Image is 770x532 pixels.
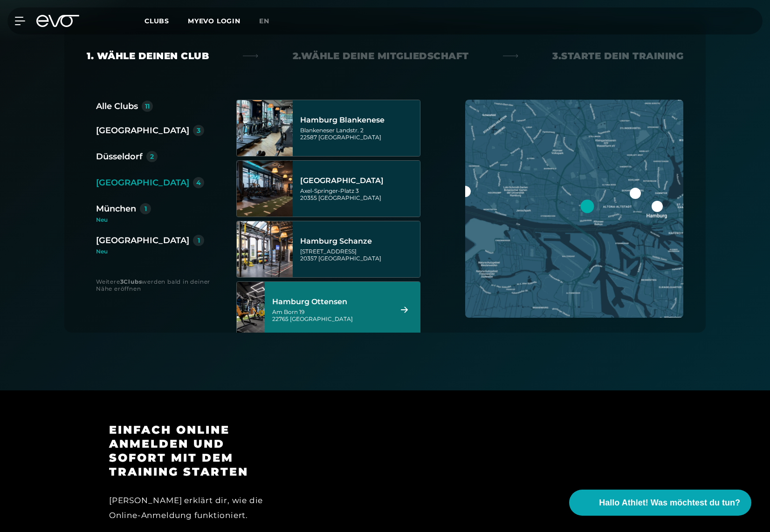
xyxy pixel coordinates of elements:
[237,161,293,217] img: Hamburg Stadthausbrücke
[96,217,212,223] div: Neu
[300,187,417,201] div: Axel-Springer-Platz 3 20355 [GEOGRAPHIC_DATA]
[300,116,417,125] div: Hamburg Blankenese
[465,100,683,318] img: map
[109,493,275,523] div: [PERSON_NAME] erklärt dir, wie die Online-Anmeldung funktioniert.
[96,249,204,254] div: Neu
[96,176,189,189] div: [GEOGRAPHIC_DATA]
[96,278,218,292] div: Weitere werden bald in deiner Nähe eröffnen
[87,49,209,62] div: 1. Wähle deinen Club
[259,16,281,27] a: en
[197,127,200,134] div: 3
[109,423,275,479] h3: Einfach online anmelden und sofort mit dem Training starten
[300,176,417,185] div: [GEOGRAPHIC_DATA]
[237,221,293,277] img: Hamburg Schanze
[150,153,154,160] div: 2
[96,100,138,113] div: Alle Clubs
[96,234,189,247] div: [GEOGRAPHIC_DATA]
[223,282,279,338] img: Hamburg Ottensen
[237,100,293,156] img: Hamburg Blankenese
[300,248,417,262] div: [STREET_ADDRESS] 20357 [GEOGRAPHIC_DATA]
[145,103,150,109] div: 11
[96,124,189,137] div: [GEOGRAPHIC_DATA]
[259,17,269,25] span: en
[198,237,200,244] div: 1
[144,205,147,212] div: 1
[188,17,241,25] a: MYEVO LOGIN
[272,297,389,307] div: Hamburg Ottensen
[300,237,417,246] div: Hamburg Schanze
[144,16,188,25] a: Clubs
[272,308,389,322] div: Am Born 19 22765 [GEOGRAPHIC_DATA]
[144,17,169,25] span: Clubs
[96,150,143,163] div: Düsseldorf
[124,278,142,285] strong: Clubs
[552,49,683,62] div: 3. Starte dein Training
[599,497,740,509] span: Hallo Athlet! Was möchtest du tun?
[120,278,124,285] strong: 3
[569,490,751,516] button: Hallo Athlet! Was möchtest du tun?
[196,179,201,186] div: 4
[300,127,417,141] div: Blankeneser Landstr. 2 22587 [GEOGRAPHIC_DATA]
[96,202,136,215] div: München
[293,49,469,62] div: 2. Wähle deine Mitgliedschaft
